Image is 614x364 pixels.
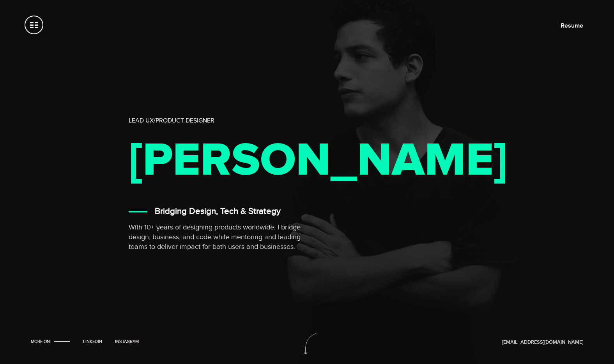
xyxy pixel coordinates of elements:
a: Instagram [112,339,142,344]
p: With 10+ years of designing products worldwide, I bridge design, business, and code while mentori... [129,223,316,252]
a: LinkedIn [80,339,105,344]
h1: [PERSON_NAME] [129,140,347,182]
li: More on: [31,339,73,345]
h2: Lead UX/Product Designer [129,117,363,125]
h3: Bridging Design, Tech & Strategy [155,206,281,217]
a: Resume [561,22,583,30]
a: [EMAIL_ADDRESS][DOMAIN_NAME] [502,339,583,345]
